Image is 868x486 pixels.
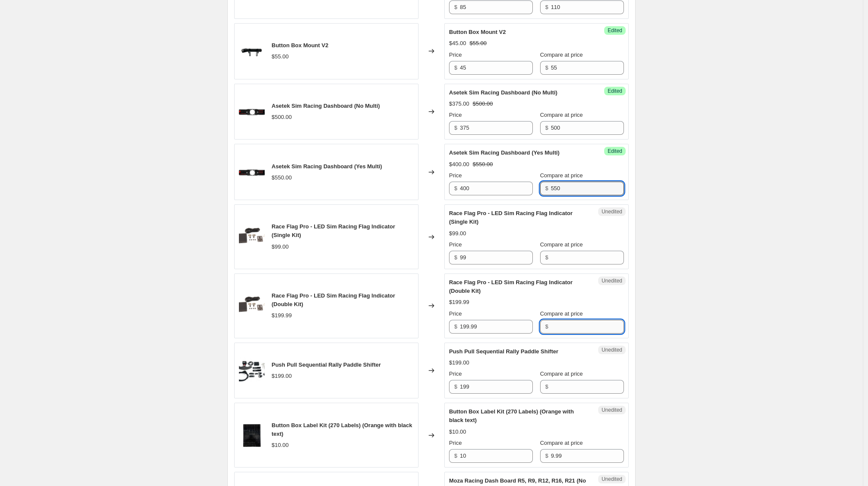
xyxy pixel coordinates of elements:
span: $ [545,453,548,459]
span: Edited [608,27,622,34]
span: Compare at price [540,112,583,118]
span: Compare at price [540,52,583,58]
span: Price [449,112,462,118]
span: $550.00 [272,174,292,181]
span: $10.00 [449,428,466,435]
span: $375.00 [449,100,469,107]
span: Unedited [602,208,622,215]
span: Price [449,52,462,58]
span: Race Flag Pro - LED Sim Racing Flag Indicator (Double Kit) [272,292,395,307]
span: Asetek Sim Racing Dashboard (Yes Multi) [272,163,382,170]
span: Price [449,241,462,248]
span: $55.00 [272,53,289,60]
img: Bundle_Transparent_Product_Images_31_a750db19-7df0-4a85-897f-33f9e3985f55_80x.png [239,422,265,448]
span: $400.00 [449,161,469,167]
span: Button Box Label Kit (270 Labels) (Orange with black text) [272,422,412,437]
span: Button Box Mount V2 [449,29,506,35]
span: $ [454,453,457,459]
span: Compare at price [540,241,583,248]
span: Unedited [602,407,622,413]
span: Edited [608,148,622,155]
span: $55.00 [470,40,487,46]
span: Asetek Sim Racing Dashboard (No Multi) [272,103,380,109]
span: $ [454,185,457,191]
span: $99.00 [449,230,466,237]
img: Asetek_Dashboard_Front_Facing_80x.png [239,159,265,185]
span: Race Flag Pro - LED Sim Racing Flag Indicator (Single Kit) [449,210,573,225]
span: Race Flag Pro - LED Sim Racing Flag Indicator (Single Kit) [272,223,395,238]
span: Price [449,310,462,317]
span: Push Pull Sequential Rally Paddle Shifter [449,348,558,355]
span: $ [454,125,457,131]
span: Unedited [602,476,622,483]
img: Asetek_Dashboard_Front_Facing_80x.png [239,99,265,125]
span: Compare at price [540,310,583,317]
span: $45.00 [449,40,466,46]
span: Compare at price [540,172,583,179]
span: Edited [608,88,622,94]
span: $500.00 [473,100,493,107]
span: Price [449,440,462,446]
img: IMG_6062_80x.jpg [239,358,265,383]
span: Price [449,371,462,377]
span: Asetek Sim Racing Dashboard (No Multi) [449,89,557,96]
img: BundleTransparentProductImages_35_80x.png [239,38,265,64]
span: Button Box Mount V2 [272,42,328,49]
span: $10.00 [272,442,289,448]
span: $ [454,383,457,390]
span: $ [454,323,457,330]
span: $ [454,4,457,10]
span: $ [454,64,457,71]
span: Price [449,172,462,179]
span: $500.00 [272,114,292,120]
span: $ [454,254,457,261]
span: $ [545,125,548,131]
span: Compare at price [540,440,583,446]
span: Asetek Sim Racing Dashboard (Yes Multi) [449,149,559,156]
span: $ [545,4,548,10]
span: $ [545,323,548,330]
img: Race-Flag-Pro-AllParts_80x.png [239,224,265,250]
span: $199.00 [449,359,469,366]
span: Unedited [602,277,622,284]
span: $199.00 [272,373,292,379]
span: Button Box Label Kit (270 Labels) (Orange with black text) [449,408,574,423]
span: $ [545,254,548,261]
span: Unedited [602,346,622,353]
span: $199.99 [272,312,292,319]
span: $99.00 [272,243,289,250]
span: $550.00 [473,161,493,167]
span: $ [545,64,548,71]
span: $199.99 [449,299,469,305]
img: Race-Flag-Pro-AllParts_80x.png [239,293,265,319]
span: Race Flag Pro - LED Sim Racing Flag Indicator (Double Kit) [449,279,573,294]
span: $ [545,185,548,191]
span: Compare at price [540,371,583,377]
span: $ [545,383,548,390]
span: Push Pull Sequential Rally Paddle Shifter [272,361,381,368]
